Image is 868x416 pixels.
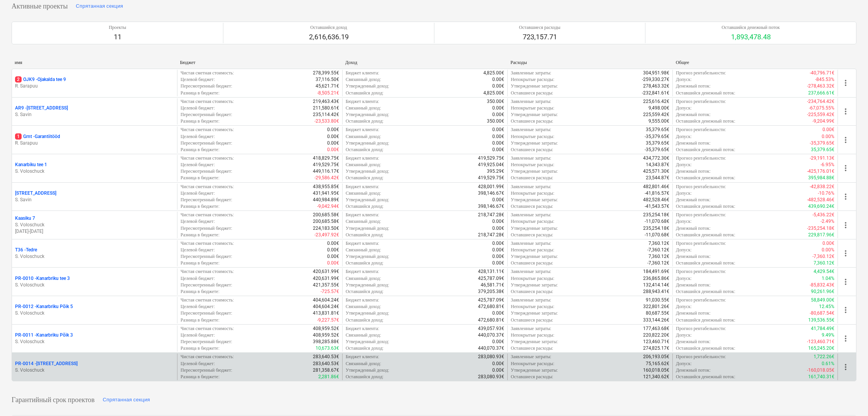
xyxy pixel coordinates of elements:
p: Пересмотренный бюджет : [181,140,232,147]
p: Непокрытые расходы : [511,105,554,111]
p: Проекты [109,24,126,31]
p: OJK9 - Ojakalda tee 9 [15,76,66,83]
p: 37,116.50€ [316,76,339,83]
p: -234,764.42€ [807,98,834,105]
p: 0.00€ [492,105,504,111]
p: 0.00€ [822,240,834,247]
p: 211,580.61€ [313,105,339,111]
p: 440,984.89€ [313,197,339,203]
p: Оставшийся доход [309,24,349,31]
p: Оставшиеся расходы : [511,118,553,125]
p: Прогноз рентабельности : [676,70,726,76]
p: -42,838.22€ [810,184,834,190]
p: 0.00€ [327,240,339,247]
p: 0.00€ [492,111,504,118]
p: Связанный доход : [346,105,381,111]
p: -232,841.61€ [642,90,669,96]
p: Оставшиеся расходы : [511,232,553,238]
p: 7,360.12€ [648,253,669,260]
p: Пересмотренный бюджет : [181,197,232,203]
p: 278,463.32€ [643,83,669,89]
p: -845.53% [815,76,834,83]
p: Целевой бюджет : [181,76,215,83]
p: 219,463.43€ [313,98,339,105]
p: Прогноз рентабельности : [676,126,726,133]
p: Заявленные затраты : [511,70,551,76]
p: Утвержденный доход : [346,140,389,147]
p: Оставшийся денежный поток : [676,90,735,96]
p: 420,631.99€ [313,275,339,282]
p: Бюджет клиента : [346,212,379,218]
p: -9,042.94€ [317,203,339,210]
p: Оставшиеся расходы : [511,175,553,181]
p: Бюджет клиента : [346,70,379,76]
div: 1Grnt -GarantiitöödR. Sarapuu [15,133,174,147]
p: -11,070.68€ [645,218,669,225]
p: -5,436.22€ [812,212,834,218]
span: more_vert [841,334,850,343]
div: Доход [345,60,504,66]
p: 0.00€ [492,140,504,147]
p: -23,533.80€ [314,118,339,125]
p: Допуск : [676,133,692,140]
p: Разница в бюджете : [181,203,220,210]
p: 0.00€ [492,240,504,247]
p: Непокрытые расходы : [511,133,554,140]
p: R. Sarapuu [15,83,174,89]
p: 419,529.75€ [478,175,504,181]
div: PR-0012 -Kanarbriku Põik 5S. Voloschuck [15,303,174,317]
p: Утвержденные затраты : [511,111,558,118]
p: Пересмотренный бюджет : [181,83,232,89]
p: 218,747.28€ [478,232,504,238]
p: Оставшиеся расходы [519,24,560,31]
p: -35,379.65€ [645,147,669,153]
p: Оставшийся доход : [346,118,383,125]
p: 0.00€ [492,253,504,260]
p: Утвержденный доход : [346,111,389,118]
p: Разница в бюджете : [181,147,220,153]
p: 235,114.42€ [313,111,339,118]
p: Непокрытые расходы : [511,218,554,225]
p: S. Voloschuck [15,253,174,260]
span: more_vert [841,277,850,286]
p: 235,254.18€ [643,225,669,232]
p: Оставшийся денежный поток : [676,203,735,210]
p: 398,146.67€ [478,190,504,197]
span: more_vert [841,135,850,145]
div: AR9 -[STREET_ADDRESS]S. Savin [15,105,174,118]
p: Grnt - Garantiitööd [15,133,60,140]
div: Расходы [510,60,669,66]
p: Чистая сметная стоимость : [181,98,234,105]
p: 419,925.04€ [478,162,504,168]
p: 278,399.55€ [313,70,339,76]
div: Спрятанная секция [103,396,150,404]
p: 0.00% [822,133,834,140]
p: -8,505.21€ [317,90,339,96]
span: 1 [15,133,22,140]
p: 482,801.46€ [643,184,669,190]
p: 449,116.17€ [313,168,339,175]
p: Оставшийся доход : [346,260,383,266]
p: 0.00€ [492,247,504,253]
p: Заявленные затраты : [511,98,551,105]
p: Утвержденные затраты : [511,225,558,232]
p: 35,379.65€ [646,126,669,133]
span: 2 [15,76,22,83]
p: -41,816.57€ [645,190,669,197]
p: 45,621.71€ [316,83,339,89]
p: 428,001.99€ [478,184,504,190]
p: Денежный поток : [676,197,711,203]
p: -425,176.01€ [807,168,834,175]
p: -9,204.99€ [812,118,834,125]
p: Связанный доход : [346,190,381,197]
p: Заявленные затраты : [511,212,551,218]
p: PR-0010 - Kanarbriku tee 3 [15,275,70,282]
p: PR-0011 - Kanarbriku Põik 3 [15,332,73,339]
p: Связанный доход : [346,162,381,168]
div: Спрятанная секция [76,2,123,11]
p: -67,075.55% [809,105,834,111]
p: Чистая сметная стоимость : [181,240,234,247]
p: Непокрытые расходы : [511,76,554,83]
p: -482,528.46€ [807,197,834,203]
p: [DATE] - [DATE] [15,228,174,235]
